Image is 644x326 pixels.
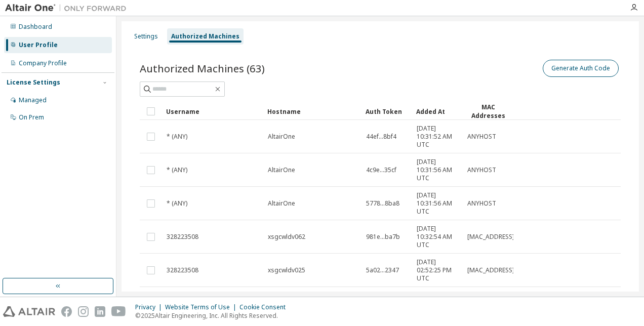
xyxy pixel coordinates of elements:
[366,166,396,174] span: 4c9e...35cf
[268,266,305,274] span: xsgcwldv025
[267,103,357,119] div: Hostname
[167,233,198,241] span: 328223508
[268,166,295,174] span: AltairOne
[543,60,619,77] button: Generate Auth Code
[467,103,509,120] div: MAC Addresses
[19,23,52,31] div: Dashboard
[366,133,396,141] span: 44ef...8bf4
[417,125,458,149] span: [DATE] 10:31:52 AM UTC
[5,3,132,13] img: Altair One
[3,306,55,317] img: altair_logo.svg
[467,166,496,174] span: ANYHOST
[467,199,496,208] span: ANYHOST
[111,306,126,317] img: youtube.svg
[19,41,58,49] div: User Profile
[467,233,514,241] span: [MAC_ADDRESS]
[416,103,459,119] div: Added At
[366,266,399,274] span: 5a02...2347
[268,199,295,208] span: AltairOne
[366,233,400,241] span: 981e...ba7b
[19,113,44,121] div: On Prem
[171,32,239,40] div: Authorized Machines
[167,166,187,174] span: * (ANY)
[417,225,458,249] span: [DATE] 10:32:54 AM UTC
[7,78,60,87] div: License Settings
[19,96,47,104] div: Managed
[366,103,408,119] div: Auth Token
[167,133,187,141] span: * (ANY)
[467,266,514,274] span: [MAC_ADDRESS]
[366,199,399,208] span: 5778...8ba8
[165,303,239,311] div: Website Terms of Use
[239,303,292,311] div: Cookie Consent
[61,306,72,317] img: facebook.svg
[268,133,295,141] span: AltairOne
[167,266,198,274] span: 328223508
[19,59,67,67] div: Company Profile
[166,103,259,119] div: Username
[140,61,265,75] span: Authorized Machines (63)
[417,158,458,182] span: [DATE] 10:31:56 AM UTC
[167,199,187,208] span: * (ANY)
[135,311,292,320] p: © 2025 Altair Engineering, Inc. All Rights Reserved.
[467,133,496,141] span: ANYHOST
[417,258,458,282] span: [DATE] 02:52:25 PM UTC
[95,306,105,317] img: linkedin.svg
[268,233,305,241] span: xsgcwldv062
[135,303,165,311] div: Privacy
[417,191,458,216] span: [DATE] 10:31:56 AM UTC
[134,32,158,40] div: Settings
[78,306,89,317] img: instagram.svg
